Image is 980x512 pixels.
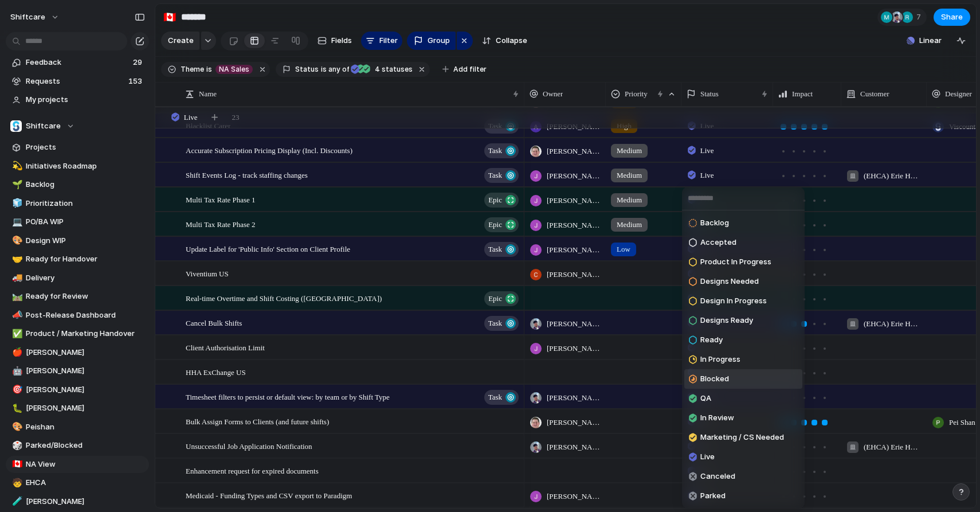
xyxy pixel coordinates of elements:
[700,354,740,365] span: In Progress
[700,373,729,385] span: Blocked
[700,412,734,424] span: In Review
[700,490,726,502] span: Parked
[700,276,759,287] span: Designs Needed
[700,315,753,326] span: Designs Ready
[700,451,715,463] span: Live
[700,393,711,404] span: QA
[700,237,736,248] span: Accepted
[700,256,771,268] span: Product In Progress
[700,295,767,307] span: Design In Progress
[700,334,723,346] span: Ready
[700,217,729,229] span: Backlog
[700,432,784,443] span: Marketing / CS Needed
[700,471,735,482] span: Canceled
